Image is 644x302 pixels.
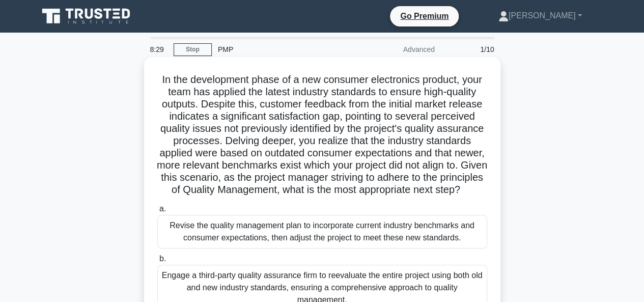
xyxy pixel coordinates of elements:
[441,39,500,60] div: 1/10
[159,204,166,213] span: a.
[474,6,606,26] a: [PERSON_NAME]
[394,10,455,22] a: Go Premium
[212,39,352,60] div: PMP
[174,43,212,56] a: Stop
[157,215,487,249] div: Revise the quality management plan to incorporate current industry benchmarks and consumer expect...
[144,39,174,60] div: 8:29
[156,73,488,197] h5: In the development phase of a new consumer electronics product, your team has applied the latest ...
[159,254,166,263] span: b.
[352,39,441,60] div: Advanced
